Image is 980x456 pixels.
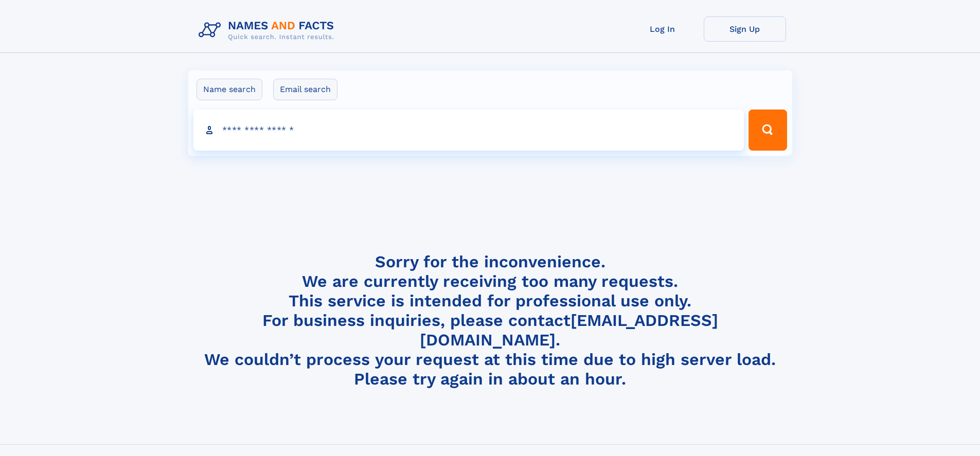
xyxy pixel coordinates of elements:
[749,110,787,151] button: Search Button
[194,16,343,44] img: Logo Names and Facts
[704,16,786,42] a: Sign Up
[420,311,718,350] a: [EMAIL_ADDRESS][DOMAIN_NAME]
[273,79,337,100] label: Email search
[193,110,744,151] input: search input
[621,16,704,42] a: Log In
[197,79,262,100] label: Name search
[194,252,786,389] h4: Sorry for the inconvenience. We are currently receiving too many requests. This service is intend...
